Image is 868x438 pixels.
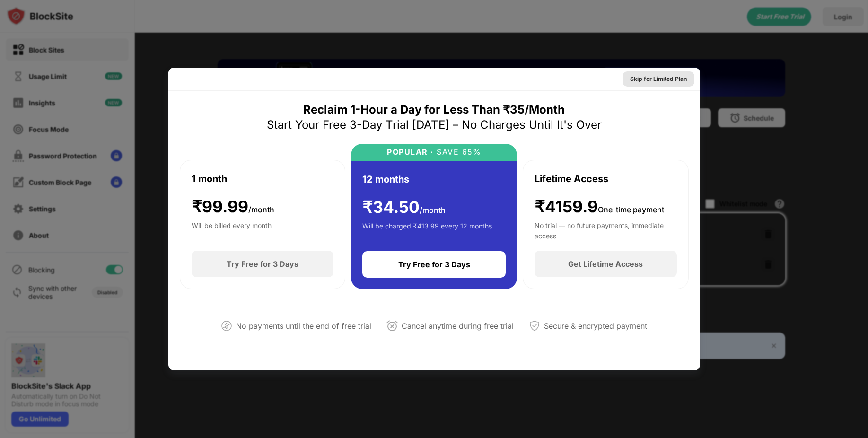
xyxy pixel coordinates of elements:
div: Will be billed every month [192,220,272,239]
div: No payments until the end of free trial [236,319,371,333]
div: ₹ 99.99 [192,197,274,217]
div: POPULAR · [387,148,434,157]
img: not-paying [221,320,232,332]
div: No trial — no future payments, immediate access [535,220,677,239]
div: Try Free for 3 Days [398,260,470,269]
span: /month [420,205,446,215]
span: One-time payment [598,205,664,214]
div: Lifetime Access [535,172,608,186]
div: Trusted by over 1,000,000+ productive users [180,348,689,394]
div: Secure & encrypted payment [544,319,647,333]
div: Start Your Free 3-Day Trial [DATE] – No Charges Until It's Over [267,117,602,132]
div: ₹ 34.50 [362,198,446,217]
div: Try Free for 3 Days [227,259,298,269]
div: Will be charged ₹413.99 every 12 months [362,221,492,240]
img: cancel-anytime [386,320,398,332]
div: 1 month [192,172,227,186]
div: Skip for Limited Plan [630,74,687,84]
div: Reclaim 1-Hour a Day for Less Than ₹35/Month [303,102,565,117]
div: SAVE 65% [434,148,482,157]
div: 12 months [362,172,409,186]
div: ₹4159.9 [535,197,664,217]
span: /month [248,205,274,214]
div: Cancel anytime during free trial [402,319,514,333]
div: Get Lifetime Access [568,259,643,269]
img: secured-payment [529,320,540,332]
